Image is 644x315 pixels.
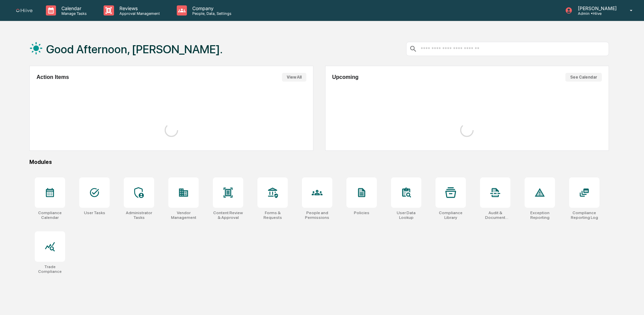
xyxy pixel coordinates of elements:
div: User Tasks [84,210,105,215]
div: Vendor Management [168,210,199,220]
h1: Good Afternoon, [PERSON_NAME]. [46,42,223,56]
div: People and Permissions [302,210,332,220]
div: Exception Reporting [525,210,555,220]
h2: Upcoming [332,74,359,80]
p: Company [187,5,235,11]
p: Reviews [114,5,163,11]
div: Compliance Library [436,210,466,220]
button: See Calendar [565,73,602,82]
div: Compliance Calendar [35,210,65,220]
div: Modules [29,159,609,165]
p: Approval Management [114,11,163,16]
p: Calendar [56,5,90,11]
p: Manage Tasks [56,11,90,16]
div: Content Review & Approval [213,210,243,220]
p: Admin • Hiive [572,11,620,16]
div: Policies [354,210,369,215]
p: People, Data, Settings [187,11,235,16]
img: logo [16,9,32,12]
h2: Action Items [36,74,69,80]
div: Forms & Requests [257,210,288,220]
button: View All [282,73,306,82]
p: [PERSON_NAME] [572,5,620,11]
div: Compliance Reporting Log [569,210,599,220]
div: Administrator Tasks [124,210,154,220]
div: Audit & Document Logs [480,210,510,220]
div: Trade Compliance [35,264,65,274]
div: User Data Lookup [391,210,421,220]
